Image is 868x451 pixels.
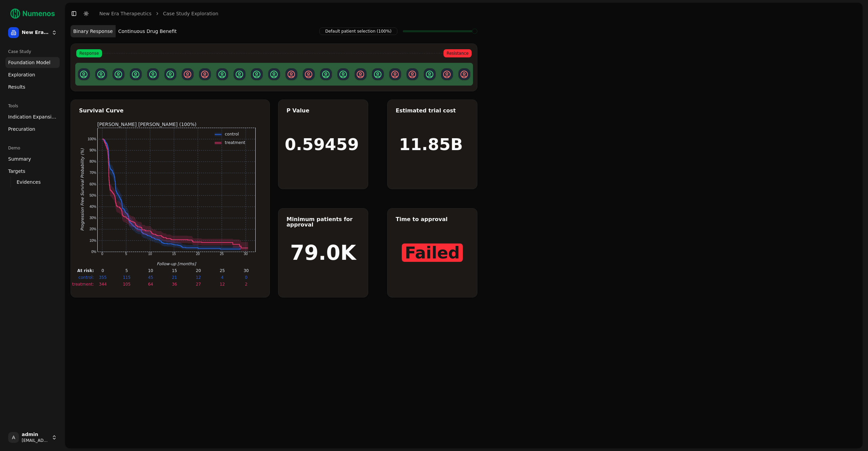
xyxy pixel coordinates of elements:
[87,137,96,141] text: 100%
[319,28,397,35] span: Default patient selection (100%)
[196,282,201,287] text: 27
[89,171,96,175] text: 70%
[8,168,25,175] span: Targets
[8,156,31,162] span: Summary
[443,49,472,57] span: Resistance
[148,275,153,280] text: 45
[99,10,152,17] a: New Era Therapeutics
[148,282,153,287] text: 64
[17,179,41,185] span: Evidences
[245,282,248,287] text: 2
[101,268,104,273] text: 0
[125,268,128,273] text: 5
[148,252,152,256] text: 10
[5,154,60,164] a: Summary
[196,268,201,273] text: 20
[225,140,245,145] text: treatment
[78,275,94,280] text: control:
[148,268,153,273] text: 10
[221,275,223,280] text: 4
[89,182,96,186] text: 60%
[8,113,57,120] span: Indication Expansion
[77,268,94,273] text: At risk:
[89,160,96,163] text: 80%
[290,242,356,263] h1: 79.0K
[89,216,96,220] text: 30%
[101,252,103,256] text: 0
[5,82,60,92] a: Results
[22,30,49,36] span: New Era Therapeutics
[5,111,60,122] a: Indication Expansion
[81,9,91,18] button: Toggle Dark Mode
[163,10,218,17] a: Case Study Exploration
[172,275,177,280] text: 21
[8,432,19,443] span: A
[172,268,177,273] text: 15
[172,252,176,256] text: 15
[5,69,60,80] a: Exploration
[76,49,102,57] span: Response
[89,227,96,231] text: 20%
[196,252,200,256] text: 20
[5,166,60,177] a: Targets
[285,136,359,152] h1: 0.59459
[172,282,177,287] text: 36
[69,9,79,18] button: Toggle Sidebar
[123,282,131,287] text: 105
[8,71,35,78] span: Exploration
[402,243,463,262] span: Failed
[91,250,96,254] text: 0%
[14,177,52,187] a: Evidences
[8,126,35,132] span: Precuration
[5,124,60,134] a: Precuration
[22,438,49,443] span: [EMAIL_ADDRESS]
[99,282,106,287] text: 344
[89,239,96,242] text: 10%
[99,10,218,17] nav: breadcrumb
[123,275,131,280] text: 115
[5,101,60,111] div: Tools
[225,132,239,137] text: control
[97,122,196,127] text: [PERSON_NAME] [PERSON_NAME] (100%)
[399,136,463,152] h1: 11.85B
[80,148,85,231] text: Progression Free Survival Probability (%)
[79,108,261,113] div: Survival Curve
[8,84,25,90] span: Results
[220,252,224,256] text: 25
[22,432,49,438] span: admin
[245,275,248,280] text: 0
[5,143,60,154] div: Demo
[219,282,224,287] text: 12
[157,261,196,266] text: Follow-up [months]
[89,148,96,152] text: 90%
[5,429,60,446] button: Aadmin[EMAIL_ADDRESS]
[71,25,116,37] button: Binary Response
[243,268,249,273] text: 30
[5,5,60,22] img: Numenos
[5,46,60,57] div: Case Study
[244,252,248,256] text: 30
[89,194,96,197] text: 50%
[219,268,224,273] text: 25
[72,282,94,287] text: treatment:
[116,25,179,37] button: Continuous Drug Benefit
[99,275,106,280] text: 355
[196,275,201,280] text: 12
[8,59,51,66] span: Foundation Model
[5,57,60,68] a: Foundation Model
[125,252,127,256] text: 5
[5,24,60,41] button: New Era Therapeutics
[89,205,96,209] text: 40%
